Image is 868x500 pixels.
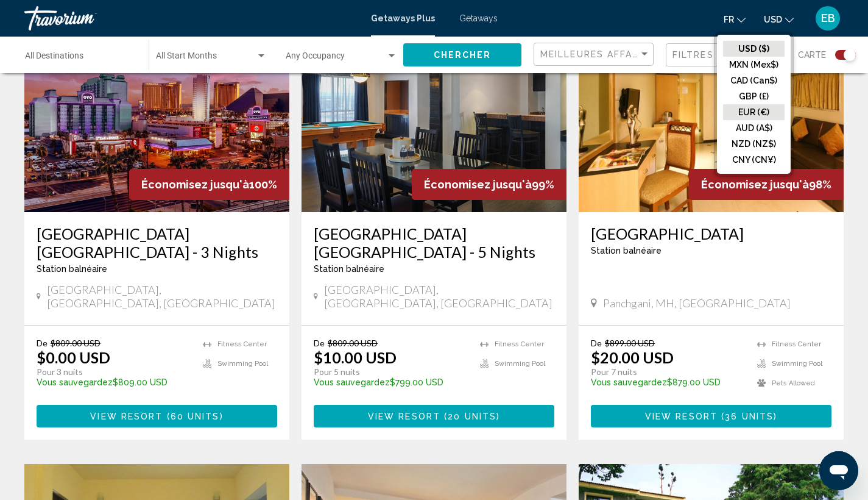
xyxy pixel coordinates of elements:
[689,169,844,200] div: 98%
[764,15,782,24] span: USD
[772,340,821,348] span: Fitness Center
[302,17,566,212] img: RM79I01X.jpg
[368,412,440,421] span: View Resort
[314,377,468,387] p: $799.00 USD
[37,264,107,274] span: Station balnéaire
[37,377,113,387] span: Vous sauvegardez
[24,6,359,30] a: Travorium
[723,152,785,168] button: CNY (CN¥)
[314,348,397,366] p: $10.00 USD
[579,17,844,212] img: C909I01X.jpg
[540,49,650,60] mat-select: Sort by
[591,246,662,255] span: Station balnéaire
[772,379,815,387] span: Pets Allowed
[723,41,785,57] button: USD ($)
[129,169,289,200] div: 100%
[37,224,277,261] a: [GEOGRAPHIC_DATA] [GEOGRAPHIC_DATA] - 3 Nights
[723,120,785,136] button: AUD (A$)
[591,224,831,243] a: [GEOGRAPHIC_DATA]
[141,178,249,191] span: Économisez jusqu'à
[217,360,268,368] span: Swimming Pool
[591,366,745,377] p: Pour 7 nuits
[540,49,655,59] span: Meilleures affaires
[47,283,277,310] span: [GEOGRAPHIC_DATA], [GEOGRAPHIC_DATA], [GEOGRAPHIC_DATA]
[371,13,435,23] a: Getaways Plus
[314,338,325,348] span: De
[434,51,492,60] span: Chercher
[314,264,384,274] span: Station balnéaire
[324,283,554,310] span: [GEOGRAPHIC_DATA], [GEOGRAPHIC_DATA], [GEOGRAPHIC_DATA]
[701,178,809,191] span: Économisez jusqu'à
[37,405,277,427] button: View Resort(60 units)
[591,405,831,427] button: View Resort(36 units)
[591,338,602,348] span: De
[171,412,220,421] span: 60 units
[314,405,554,427] button: View Resort(20 units)
[440,412,500,421] span: ( )
[163,412,223,421] span: ( )
[724,15,734,24] span: fr
[724,10,746,28] button: Change language
[314,366,468,377] p: Pour 5 nuits
[591,377,667,387] span: Vous sauvegardez
[314,224,554,261] a: [GEOGRAPHIC_DATA] [GEOGRAPHIC_DATA] - 5 Nights
[819,451,858,490] iframe: Bouton de lancement de la fenêtre de messagerie
[90,412,163,421] span: View Resort
[723,88,785,104] button: GBP (£)
[798,46,826,63] span: Carte
[772,360,822,368] span: Swimming Pool
[718,412,777,421] span: ( )
[591,377,745,387] p: $879.00 USD
[591,348,674,366] p: $20.00 USD
[723,104,785,120] button: EUR (€)
[37,348,110,366] p: $0.00 USD
[603,296,791,310] span: Panchgani, MH, [GEOGRAPHIC_DATA]
[723,136,785,152] button: NZD (NZ$)
[37,366,191,377] p: Pour 3 nuits
[495,340,544,348] span: Fitness Center
[495,360,545,368] span: Swimming Pool
[424,178,532,191] span: Économisez jusqu'à
[51,338,101,348] span: $809.00 USD
[764,10,794,28] button: Change currency
[37,377,191,387] p: $809.00 USD
[328,338,378,348] span: $809.00 USD
[448,412,496,421] span: 20 units
[821,12,835,24] span: EB
[666,43,786,68] button: Filter
[403,43,521,66] button: Chercher
[37,338,48,348] span: De
[24,17,289,212] img: RM79E01X.jpg
[314,377,390,387] span: Vous sauvegardez
[672,50,714,60] span: Filtres
[459,13,498,23] a: Getaways
[725,412,774,421] span: 36 units
[723,57,785,73] button: MXN (Mex$)
[217,340,267,348] span: Fitness Center
[605,338,655,348] span: $899.00 USD
[812,5,844,31] button: User Menu
[645,412,718,421] span: View Resort
[723,73,785,88] button: CAD (Can$)
[412,169,566,200] div: 99%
